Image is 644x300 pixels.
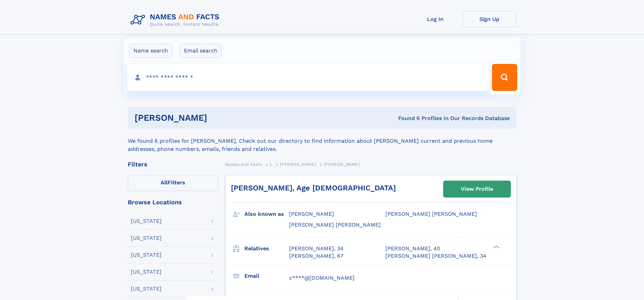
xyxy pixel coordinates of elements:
input: search input [127,64,489,91]
label: Email search [180,44,222,58]
h3: Relatives [244,243,289,254]
div: Browse Locations [128,199,218,205]
a: [PERSON_NAME], 67 [289,252,343,260]
span: [PERSON_NAME] [PERSON_NAME] [289,222,381,228]
label: Name search [129,44,172,58]
a: [PERSON_NAME], 34 [289,245,343,252]
button: Search Button [492,64,517,91]
h3: Email [244,270,289,282]
div: Found 6 Profiles In Our Records Database [303,115,510,122]
a: [PERSON_NAME] [280,160,316,168]
a: [PERSON_NAME], Age [DEMOGRAPHIC_DATA] [231,184,396,192]
div: [US_STATE] [131,269,162,275]
a: View Profile [444,181,510,197]
div: [US_STATE] [131,286,162,292]
div: [US_STATE] [131,252,162,258]
span: [PERSON_NAME] [PERSON_NAME] [385,211,477,217]
a: Log In [408,11,462,27]
span: [PERSON_NAME] [289,211,334,217]
h1: [PERSON_NAME] [135,114,303,122]
a: Names and Facts [225,160,262,168]
a: [PERSON_NAME], 40 [385,245,440,252]
span: L [270,162,272,167]
a: [PERSON_NAME] [PERSON_NAME], 34 [385,252,486,260]
label: Filters [128,175,218,191]
div: Filters [128,161,218,167]
div: View Profile [461,181,493,197]
span: [PERSON_NAME] [280,162,316,167]
div: We found 6 profiles for [PERSON_NAME]. Check out our directory to find information about [PERSON_... [128,129,517,153]
div: [US_STATE] [131,235,162,241]
div: ❯ [492,245,500,249]
div: [US_STATE] [131,218,162,224]
a: L [270,160,272,168]
h3: Also known as [244,208,289,220]
a: Sign Up [462,11,517,27]
span: [PERSON_NAME] [324,162,360,167]
span: All [161,179,168,186]
img: Logo Names and Facts [128,11,225,29]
